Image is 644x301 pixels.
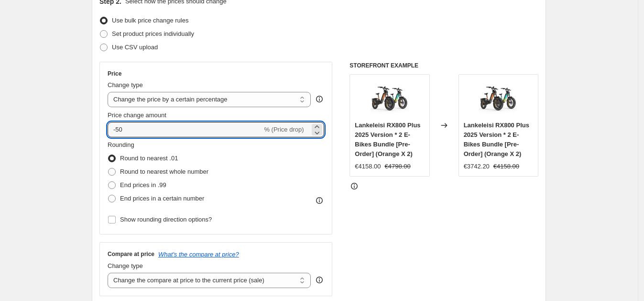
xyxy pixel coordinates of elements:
h3: Compare at price [108,250,154,258]
span: Set product prices individually [112,30,194,37]
strike: €4158.00 [493,162,519,171]
span: Change type [108,262,143,269]
span: Show rounding direction options? [120,216,212,223]
span: Lankeleisi RX800 Plus 2025 Version * 2 E-Bikes Bundle [Pre-Order] (Orange X 2) [355,122,420,157]
span: % (Price drop) [264,126,304,133]
div: €4158.00 [355,162,381,171]
h3: Price [108,70,121,78]
span: Change type [108,81,143,89]
span: End prices in .99 [120,181,166,189]
span: Rounding [108,141,134,148]
span: End prices in a certain number [120,195,204,202]
button: What's the compare at price? [158,251,239,258]
span: Price change amount [108,111,166,119]
div: €3742.20 [464,162,490,171]
span: Use bulk price change rules [112,17,188,24]
img: lankeleisi-rx800-plus-2-e-bikes-bundle-1_80x.jpg [479,79,517,118]
span: Round to nearest whole number [120,168,208,175]
div: help [315,275,324,285]
span: Use CSV upload [112,44,158,51]
h6: STOREFRONT EXAMPLE [349,62,538,69]
input: -15 [108,122,262,137]
span: Round to nearest .01 [120,155,178,162]
span: Lankeleisi RX800 Plus 2025 Version * 2 E-Bikes Bundle [Pre-Order] (Orange X 2) [464,122,529,157]
strike: €4798.00 [385,162,411,171]
img: lankeleisi-rx800-plus-2-e-bikes-bundle-1_80x.jpg [371,79,409,118]
div: help [315,94,324,104]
